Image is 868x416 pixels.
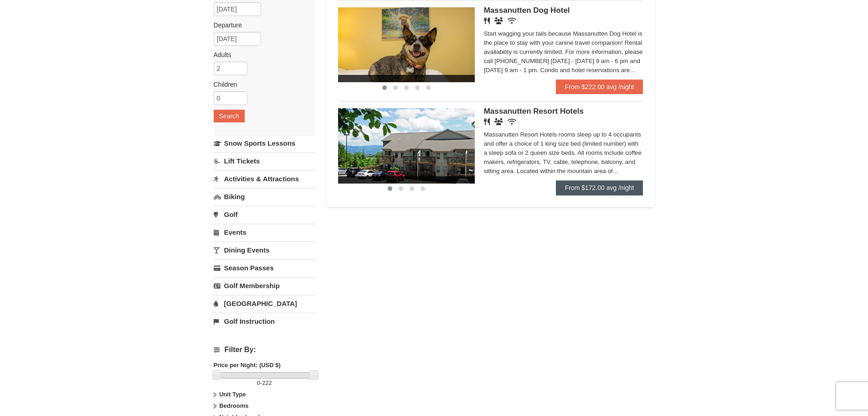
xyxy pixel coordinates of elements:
a: Events [214,224,315,241]
a: Snow Sports Lessons [214,135,315,152]
a: [GEOGRAPHIC_DATA] [214,295,315,312]
a: Lift Tickets [214,153,315,169]
label: Departure [214,21,308,30]
strong: Bedrooms [219,402,248,409]
span: Massanutten Resort Hotels [484,107,584,116]
a: Golf Membership [214,277,315,294]
i: Wireless Internet (free) [508,118,516,125]
i: Banquet Facilities [494,17,503,24]
a: From $172.00 avg /night [556,180,643,195]
strong: Price per Night: (USD $) [214,362,281,369]
a: From $222.00 avg /night [556,79,643,94]
a: Dining Events [214,242,315,258]
span: 222 [262,379,272,386]
span: Massanutten Dog Hotel [484,6,570,15]
a: Golf [214,206,315,223]
i: Restaurant [484,118,490,125]
a: Season Passes [214,259,315,276]
strong: Unit Type [219,391,246,398]
label: Adults [214,50,308,59]
span: 0 [257,379,260,386]
label: - [214,379,315,388]
div: Massanutten Resort Hotels rooms sleep up to 4 occupants and offer a choice of 1 king size bed (li... [484,130,643,176]
label: Children [214,80,308,89]
a: Activities & Attractions [214,170,315,187]
i: Restaurant [484,17,490,24]
a: Biking [214,188,315,205]
div: Start wagging your tails because Massanutten Dog Hotel is the place to stay with your canine trav... [484,29,643,75]
i: Wireless Internet (free) [508,17,516,24]
button: Search [214,110,245,122]
a: Golf Instruction [214,313,315,330]
h4: Filter By: [214,346,315,354]
i: Banquet Facilities [494,118,503,125]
